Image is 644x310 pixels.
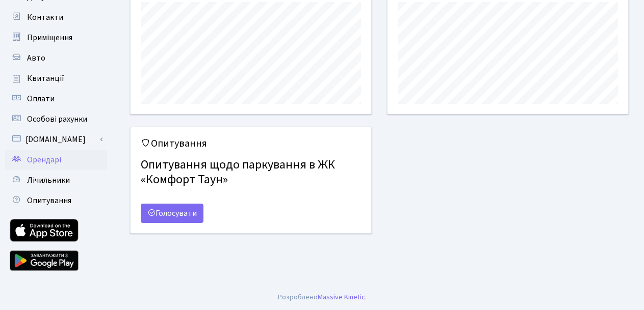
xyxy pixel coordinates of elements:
[5,190,107,211] a: Опитування
[27,73,64,84] span: Квитанції
[27,93,55,104] span: Оплати
[27,154,61,165] span: Орендарі
[5,68,107,89] a: Квитанції
[141,154,361,191] h4: Опитування щодо паркування в ЖК «Комфорт Таун»
[141,204,203,223] a: Голосувати
[318,292,365,302] a: Massive Kinetic
[27,114,87,125] span: Особові рахунки
[27,195,71,206] span: Опитування
[5,89,107,109] a: Оплати
[27,32,72,43] span: Приміщення
[5,109,107,129] a: Особові рахунки
[27,52,45,64] span: Авто
[5,27,107,48] a: Приміщення
[5,150,107,170] a: Орендарі
[27,12,63,23] span: Контакти
[278,292,318,302] a: Розроблено
[5,170,107,190] a: Лічильники
[27,175,70,186] span: Лічильники
[278,292,367,303] div: .
[5,48,107,68] a: Авто
[5,129,107,150] a: [DOMAIN_NAME]
[141,137,361,150] h5: Опитування
[5,7,107,27] a: Контакти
